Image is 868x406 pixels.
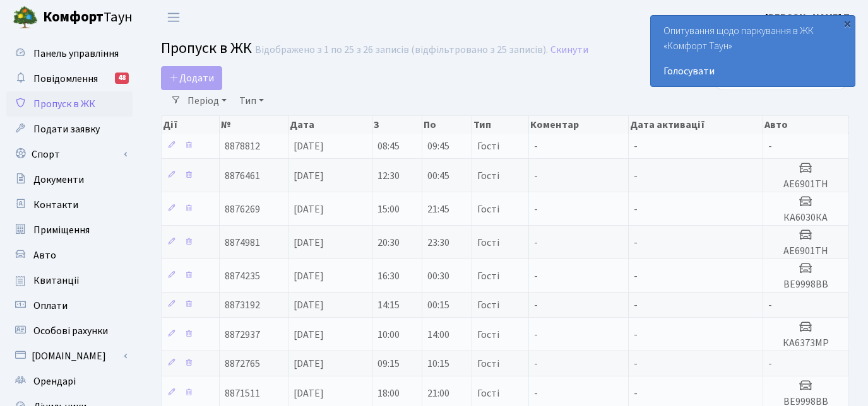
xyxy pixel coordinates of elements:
a: Скинути [550,44,588,56]
span: [DATE] [294,357,324,371]
a: Приміщення [6,217,133,243]
span: 8871511 [225,386,260,400]
span: [DATE] [294,139,324,153]
span: 20:30 [378,236,400,250]
span: - [634,357,638,371]
a: Квитанції [6,268,133,293]
span: - [534,202,538,216]
th: Дії [162,116,220,134]
span: Оплати [33,299,68,313]
span: - [768,357,772,371]
span: - [634,169,638,183]
span: Гості [477,238,499,248]
h5: ВЕ9998ВВ [768,279,843,291]
span: - [534,236,538,250]
span: 14:00 [427,328,449,342]
span: 14:15 [378,298,400,312]
th: Дата [288,116,372,134]
span: 8872937 [225,328,260,342]
span: [DATE] [294,202,324,216]
span: 8874235 [225,269,260,283]
a: [DOMAIN_NAME] [6,344,133,369]
span: [DATE] [294,269,324,283]
th: Авто [763,116,849,134]
span: Додати [169,71,214,85]
span: [DATE] [294,328,324,342]
span: Авто [33,248,56,262]
span: - [534,298,538,312]
img: logo.png [13,5,38,30]
span: 23:30 [427,236,449,250]
th: Дата активації [629,116,763,134]
span: Повідомлення [33,72,98,86]
span: Подати заявку [33,122,100,136]
a: Додати [161,66,222,90]
span: [DATE] [294,169,324,183]
a: Спорт [6,142,133,167]
span: Панель управління [33,47,119,61]
span: - [534,139,538,153]
span: Пропуск в ЖК [33,97,95,111]
a: Авто [6,243,133,268]
span: 8873192 [225,298,260,312]
th: Коментар [529,116,629,134]
button: Переключити навігацію [158,7,189,28]
span: Гості [477,171,499,181]
span: - [768,298,772,312]
a: Пропуск в ЖК [6,91,133,117]
span: - [768,139,772,153]
span: 8876269 [225,202,260,216]
th: Тип [472,116,529,134]
th: № [220,116,288,134]
span: Особові рахунки [33,324,108,338]
span: Квитанції [33,274,80,287]
a: Подати заявку [6,117,133,142]
a: Період [182,90,232,112]
a: Повідомлення48 [6,66,133,91]
span: Пропуск в ЖК [161,37,252,59]
span: - [534,357,538,371]
span: - [534,328,538,342]
span: - [634,298,638,312]
a: Панель управління [6,41,133,66]
div: Відображено з 1 по 25 з 26 записів (відфільтровано з 25 записів). [255,44,548,56]
h5: КА6373МР [768,337,843,349]
span: - [634,202,638,216]
div: 48 [115,72,129,84]
h5: АЕ6901ТН [768,245,843,257]
span: 16:30 [378,269,400,283]
span: Контакти [33,198,78,212]
span: 18:00 [378,386,400,400]
a: Документи [6,167,133,192]
span: Гості [477,388,499,398]
span: Приміщення [33,223,90,237]
span: [DATE] [294,236,324,250]
span: Гості [477,204,499,214]
span: - [634,139,638,153]
a: Тип [234,90,269,112]
b: [PERSON_NAME] П. [765,11,853,25]
span: 8872765 [225,357,260,371]
span: Гості [477,359,499,369]
span: Документи [33,173,84,187]
span: 09:15 [378,357,400,371]
span: Гості [477,330,499,340]
span: - [634,328,638,342]
span: 15:00 [378,202,400,216]
span: 21:00 [427,386,449,400]
span: 00:45 [427,169,449,183]
span: Таун [43,7,133,28]
div: × [841,17,853,30]
span: 12:30 [378,169,400,183]
span: 09:45 [427,139,449,153]
span: - [534,269,538,283]
span: 10:00 [378,328,400,342]
span: - [534,386,538,400]
span: - [634,386,638,400]
a: Голосувати [663,64,842,79]
span: 10:15 [427,357,449,371]
span: 00:15 [427,298,449,312]
b: Комфорт [43,7,104,27]
span: 8876461 [225,169,260,183]
th: По [422,116,472,134]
